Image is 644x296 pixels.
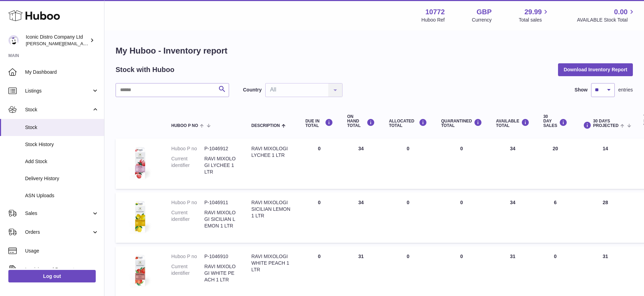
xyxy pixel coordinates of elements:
[116,45,633,56] h1: My Huboo - Inventory report
[441,119,482,128] div: QUARANTINED Total
[536,138,574,189] td: 20
[305,119,333,128] div: DUE IN TOTAL
[243,87,262,93] label: Country
[524,7,542,17] span: 29.99
[577,17,636,23] span: AVAILABLE Stock Total
[25,210,92,217] span: Sales
[460,254,463,259] span: 0
[204,253,237,260] dd: P-1046910
[25,248,99,254] span: Usage
[204,155,237,175] dd: RAVI MIXOLOGI LYCHEE 1 LTR
[8,35,19,46] img: paul@iconicdistro.com
[204,263,237,283] dd: RAVI MIXOLOGI WHITE PEACH 1 LTR
[26,41,140,46] span: [PERSON_NAME][EMAIL_ADDRESS][DOMAIN_NAME]
[536,192,574,243] td: 6
[25,229,92,235] span: Orders
[25,124,99,131] span: Stock
[171,263,204,283] dt: Current identifier
[171,253,204,260] dt: Huboo P no
[422,17,445,23] div: Huboo Ref
[382,192,434,243] td: 0
[25,141,99,148] span: Stock History
[460,146,463,151] span: 0
[472,17,492,23] div: Currency
[171,199,204,206] dt: Huboo P no
[171,209,204,229] dt: Current identifier
[489,192,536,243] td: 34
[25,106,92,113] span: Stock
[123,145,157,180] img: product image
[574,192,637,243] td: 28
[26,34,88,47] div: Iconic Distro Company Ltd
[340,138,382,189] td: 34
[171,155,204,175] dt: Current identifier
[251,199,291,219] div: RAVI MIXOLOGI SICILIAN LEMON 1 LTR
[25,175,99,182] span: Delivery History
[574,138,637,189] td: 14
[389,119,427,128] div: ALLOCATED Total
[543,114,567,128] div: 30 DAY SALES
[204,209,237,229] dd: RAVI MIXOLOGI SICILIAN LEMON 1 LTR
[425,7,445,17] strong: 10772
[116,65,174,74] h2: Stock with Huboo
[593,119,619,128] span: 30 DAYS PROJECTED
[347,114,375,128] div: ON HAND Total
[25,192,99,199] span: ASN Uploads
[614,7,628,17] span: 0.00
[298,192,340,243] td: 0
[171,123,198,128] span: Huboo P no
[496,119,529,128] div: AVAILABLE Total
[298,138,340,189] td: 0
[618,87,633,93] span: entries
[558,63,633,76] button: Download Inventory Report
[251,253,291,273] div: RAVI MIXOLOGI WHITE PEACH 1 LTR
[25,266,92,273] span: Invoicing and Payments
[340,192,382,243] td: 34
[123,253,157,288] img: product image
[519,17,550,23] span: Total sales
[577,7,636,23] a: 0.00 AVAILABLE Stock Total
[251,145,291,159] div: RAVI MIXOLOGI LYCHEE 1 LTR
[382,138,434,189] td: 0
[575,87,588,93] label: Show
[204,145,237,152] dd: P-1046912
[460,200,463,205] span: 0
[25,69,99,75] span: My Dashboard
[25,88,92,94] span: Listings
[25,158,99,165] span: Add Stock
[204,199,237,206] dd: P-1046911
[489,138,536,189] td: 34
[123,199,157,234] img: product image
[519,7,550,23] a: 29.99 Total sales
[251,123,280,128] span: Description
[8,270,96,282] a: Log out
[477,7,492,17] strong: GBP
[171,145,204,152] dt: Huboo P no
